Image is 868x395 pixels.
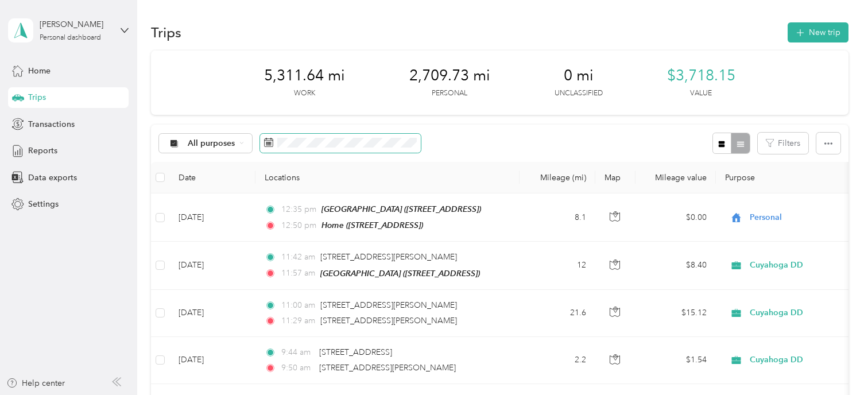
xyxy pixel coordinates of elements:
th: Locations [255,162,520,193]
span: 11:00 am [281,299,315,312]
td: $8.40 [635,242,716,289]
th: Date [169,162,255,193]
iframe: Everlance-gr Chat Button Frame [804,331,868,395]
td: $15.12 [635,290,716,337]
span: [STREET_ADDRESS][PERSON_NAME] [320,252,457,262]
span: Reports [28,145,57,157]
td: [DATE] [169,290,255,337]
div: [PERSON_NAME] [40,18,111,30]
span: [STREET_ADDRESS][PERSON_NAME] [320,316,457,326]
td: [DATE] [169,337,255,384]
span: [GEOGRAPHIC_DATA] ([STREET_ADDRESS]) [321,204,481,214]
div: Personal dashboard [40,34,101,41]
span: 11:42 am [281,251,315,264]
td: 21.6 [520,290,595,337]
span: 9:50 am [281,362,314,374]
p: Unclassified [555,88,603,99]
button: Filters [758,133,808,154]
span: All purposes [188,140,235,148]
span: [STREET_ADDRESS] [319,347,392,357]
span: Transactions [28,118,75,130]
button: New trip [788,22,848,42]
td: 8.1 [520,193,595,242]
span: [GEOGRAPHIC_DATA] ([STREET_ADDRESS]) [320,269,480,278]
th: Map [595,162,635,193]
span: [STREET_ADDRESS][PERSON_NAME] [320,300,457,310]
span: Cuyahoga DD [750,259,855,272]
span: [STREET_ADDRESS][PERSON_NAME] [319,363,456,373]
span: $3,718.15 [667,67,735,85]
span: 5,311.64 mi [264,67,345,85]
td: $1.54 [635,337,716,384]
span: 12:35 pm [281,203,316,216]
td: 2.2 [520,337,595,384]
span: 11:57 am [281,267,315,280]
span: Personal [750,211,855,224]
button: Help center [6,377,65,389]
span: 11:29 am [281,315,315,327]
span: 0 mi [564,67,594,85]
span: Cuyahoga DD [750,354,855,366]
p: Value [690,88,712,99]
th: Mileage value [635,162,716,193]
span: Data exports [28,172,77,184]
p: Personal [432,88,467,99]
span: 9:44 am [281,346,314,359]
td: 12 [520,242,595,289]
span: Home ([STREET_ADDRESS]) [321,220,423,230]
span: Cuyahoga DD [750,307,855,319]
h1: Trips [151,26,181,38]
th: Mileage (mi) [520,162,595,193]
span: Settings [28,198,59,210]
span: Trips [28,91,46,103]
td: [DATE] [169,242,255,289]
span: 2,709.73 mi [409,67,490,85]
span: Home [28,65,51,77]
td: $0.00 [635,193,716,242]
td: [DATE] [169,193,255,242]
span: 12:50 pm [281,219,316,232]
p: Work [294,88,315,99]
